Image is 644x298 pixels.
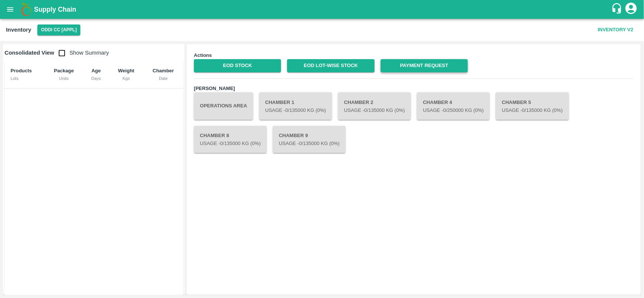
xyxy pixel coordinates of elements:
button: Inventory V2 [595,23,636,37]
div: Units [51,75,77,82]
a: Payment Request [381,59,468,72]
p: Usage - 0 /250000 Kg (0%) [423,107,484,114]
button: Operations Area [194,92,253,119]
b: Weight [118,68,134,73]
button: Chamber 8Usage -0/135000 Kg (0%) [194,126,267,153]
div: Date [149,75,177,82]
p: Usage - 0 /135000 Kg (0%) [502,107,563,114]
button: Chamber 1Usage -0/135000 Kg (0%) [259,92,332,119]
a: Supply Chain [34,4,611,15]
b: Products [11,68,32,73]
b: Package [54,68,74,73]
button: Chamber 5Usage -0/135000 Kg (0%) [496,92,569,119]
p: Usage - 0 /135000 Kg (0%) [265,107,326,114]
b: Consolidated View [5,50,54,56]
div: Kgs [115,75,137,82]
div: account of current user [624,2,638,17]
b: Chamber [153,68,174,73]
button: open drawer [2,1,19,18]
p: Usage - 0 /135000 Kg (0%) [279,140,340,147]
button: Chamber 4Usage -0/250000 Kg (0%) [417,92,490,119]
div: Lots [11,75,38,82]
button: Chamber 2Usage -0/135000 Kg (0%) [338,92,411,119]
b: [PERSON_NAME] [194,86,235,91]
img: logo [19,2,34,17]
b: Inventory [6,27,31,33]
button: Chamber 9Usage -0/135000 Kg (0%) [273,126,346,153]
b: Supply Chain [34,6,76,13]
p: Usage - 0 /135000 Kg (0%) [200,140,261,147]
a: EOD Lot-wise Stock [287,59,374,72]
button: Select DC [37,24,81,35]
a: EOD Stock [194,59,281,72]
b: Age [92,68,101,73]
p: Usage - 0 /135000 Kg (0%) [344,107,405,114]
b: Actions [194,52,212,58]
span: Show Summary [54,50,109,56]
div: customer-support [611,3,624,16]
div: Days [89,75,103,82]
